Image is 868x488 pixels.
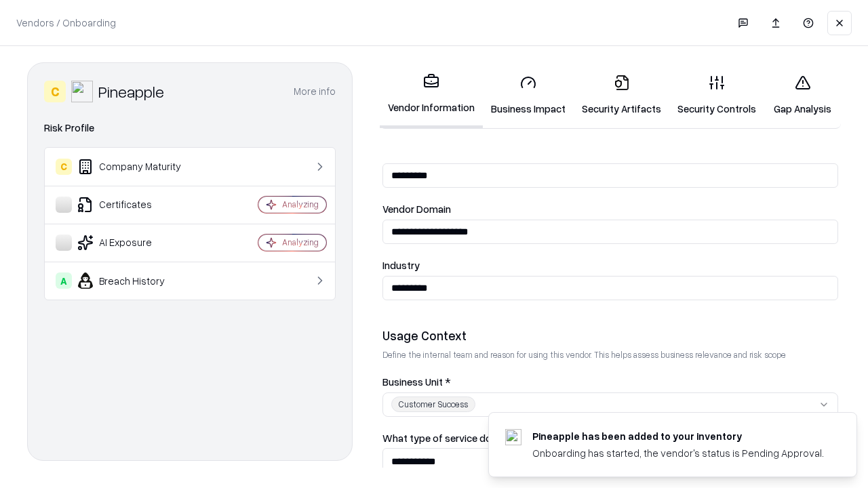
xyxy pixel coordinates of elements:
[44,81,66,102] div: C
[382,433,838,443] label: What type of service does the vendor provide? *
[574,64,669,127] a: Security Artifacts
[56,235,218,251] div: AI Exposure
[669,64,764,127] a: Security Controls
[56,159,218,175] div: Company Maturity
[382,349,838,361] p: Define the internal team and reason for using this vendor. This helps assess business relevance a...
[532,446,824,460] div: Onboarding has started, the vendor's status is Pending Approval.
[56,159,72,175] div: C
[382,260,838,270] label: Industry
[483,64,574,127] a: Business Impact
[382,204,838,214] label: Vendor Domain
[16,16,116,30] p: Vendors / Onboarding
[391,396,475,412] div: Customer Success
[44,120,336,136] div: Risk Profile
[56,272,218,289] div: Breach History
[282,237,319,248] div: Analyzing
[380,62,483,128] a: Vendor Information
[56,197,218,213] div: Certificates
[71,81,93,102] img: Pineapple
[505,429,521,445] img: pineappleenergy.com
[282,199,319,210] div: Analyzing
[382,327,838,344] div: Usage Context
[382,392,838,417] button: Customer Success
[98,81,164,102] div: Pineapple
[56,272,72,289] div: A
[294,79,336,104] button: More info
[532,429,824,443] div: Pineapple has been added to your inventory
[382,377,838,387] label: Business Unit *
[764,64,841,127] a: Gap Analysis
